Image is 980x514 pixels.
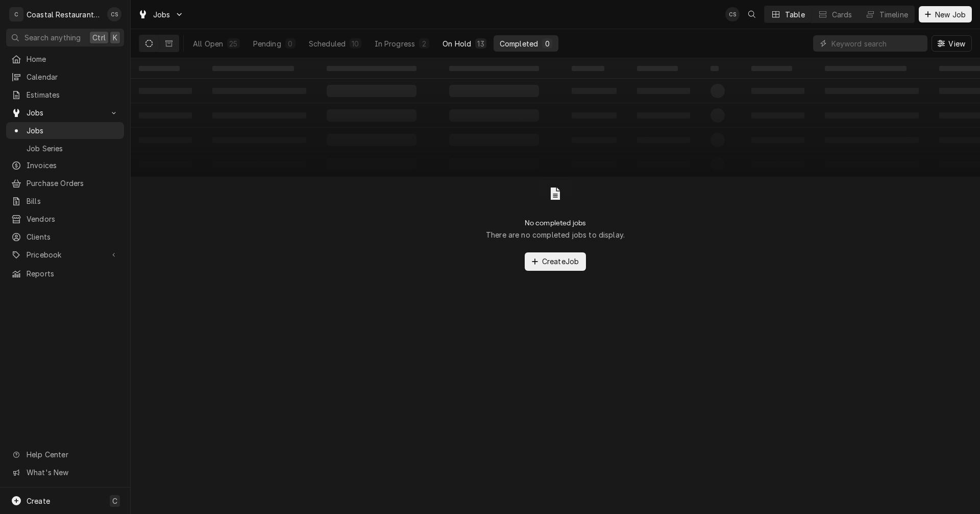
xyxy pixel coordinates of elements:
[710,66,719,71] span: ‌
[6,193,124,209] a: Bills
[27,9,102,20] div: Coastal Restaurant Repair
[27,214,119,224] span: Vendors
[919,6,972,22] button: New Job
[6,446,124,463] a: Go to Help Center
[27,72,119,82] span: Calendar
[153,9,170,20] span: Jobs
[352,38,359,49] div: 10
[27,467,118,478] span: What's New
[375,38,415,49] div: In Progress
[751,66,792,71] span: ‌
[253,38,281,49] div: Pending
[27,125,119,136] span: Jobs
[525,219,586,227] h2: No completed jobs
[112,496,117,506] span: C
[6,68,124,85] a: Calendar
[229,38,237,49] div: 25
[212,66,294,71] span: ‌
[27,89,119,100] span: Estimates
[131,58,980,177] table: Completed Jobs List Loading
[27,107,104,118] span: Jobs
[443,38,471,49] div: On Hold
[825,66,906,71] span: ‌
[933,9,968,20] span: New Job
[6,228,124,245] a: Clients
[27,54,119,64] span: Home
[525,252,586,271] button: CreateJob
[477,38,484,49] div: 13
[134,6,188,23] a: Go to Jobs
[287,38,293,49] div: 0
[309,38,346,49] div: Scheduled
[6,122,124,139] a: Jobs
[113,32,117,43] span: K
[725,7,740,21] div: CS
[572,66,604,71] span: ‌
[27,449,118,460] span: Help Center
[27,143,119,154] span: Job Series
[879,9,908,20] div: Timeline
[540,256,581,267] span: Create Job
[327,66,416,71] span: ‌
[6,246,124,263] a: Go to Pricebook
[486,229,625,240] p: There are no completed jobs to display.
[107,7,121,21] div: CS
[946,38,967,49] span: View
[27,249,104,260] span: Pricebook
[6,157,124,174] a: Invoices
[27,268,119,279] span: Reports
[193,38,223,49] div: All Open
[6,140,124,157] a: Job Series
[744,6,760,22] button: Open search
[27,231,119,242] span: Clients
[92,32,106,43] span: Ctrl
[6,29,124,46] button: Search anythingCtrlK
[139,66,180,71] span: ‌
[6,211,124,227] a: Vendors
[832,9,852,20] div: Cards
[6,104,124,121] a: Go to Jobs
[24,32,81,43] span: Search anything
[785,9,805,20] div: Table
[27,160,119,171] span: Invoices
[27,178,119,189] span: Purchase Orders
[637,66,678,71] span: ‌
[9,7,23,21] div: C
[27,196,119,206] span: Bills
[107,7,121,21] div: Chris Sockriter's Avatar
[421,38,427,49] div: 2
[6,265,124,282] a: Reports
[544,38,550,49] div: 0
[932,35,972,52] button: View
[6,51,124,67] a: Home
[449,66,539,71] span: ‌
[500,38,538,49] div: Completed
[725,7,740,21] div: Chris Sockriter's Avatar
[831,35,922,52] input: Keyword search
[6,86,124,103] a: Estimates
[6,175,124,192] a: Purchase Orders
[6,464,124,481] a: Go to What's New
[27,497,50,505] span: Create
